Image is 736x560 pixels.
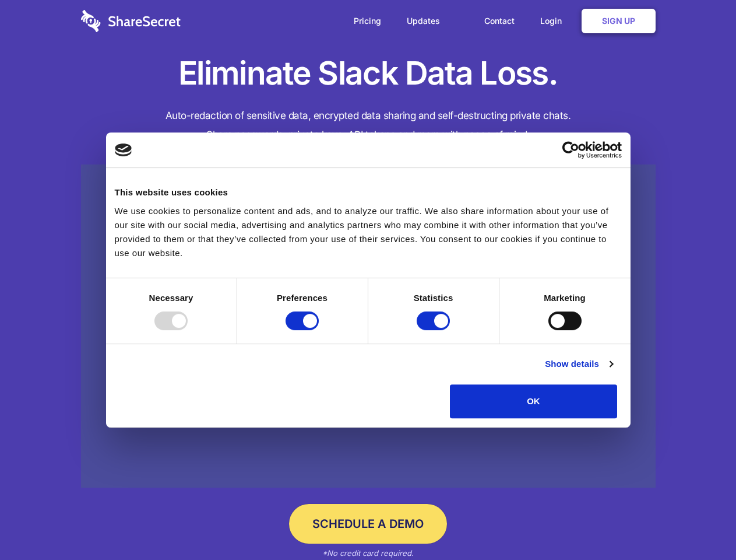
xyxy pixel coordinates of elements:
a: Show details [545,357,612,371]
strong: Preferences [277,293,327,303]
a: Login [529,3,579,39]
img: logo [115,143,132,156]
h1: Eliminate Slack Data Loss. [81,52,656,94]
a: Contact [473,3,526,39]
a: Sign Up [582,9,656,33]
a: Usercentrics Cookiebot - opens in a new window [520,141,622,159]
strong: Marketing [544,293,586,303]
h4: Auto-redaction of sensitive data, encrypted data sharing and self-destructing private chats. Shar... [81,106,656,145]
img: logo-wordmark-white-trans-d4663122ce5f474addd5e946df7df03e33cb6a1c49d2221995e7729f52c070b2.svg [81,10,181,32]
button: OK [450,384,617,418]
em: *No credit card required. [322,548,414,558]
a: Schedule a Demo [289,504,447,544]
div: We use cookies to personalize content and ads, and to analyze our traffic. We also share informat... [115,204,622,260]
a: Wistia video thumbnail [81,164,656,488]
strong: Statistics [414,293,453,303]
a: Pricing [342,3,393,39]
div: This website uses cookies [115,185,622,199]
strong: Necessary [149,293,193,303]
